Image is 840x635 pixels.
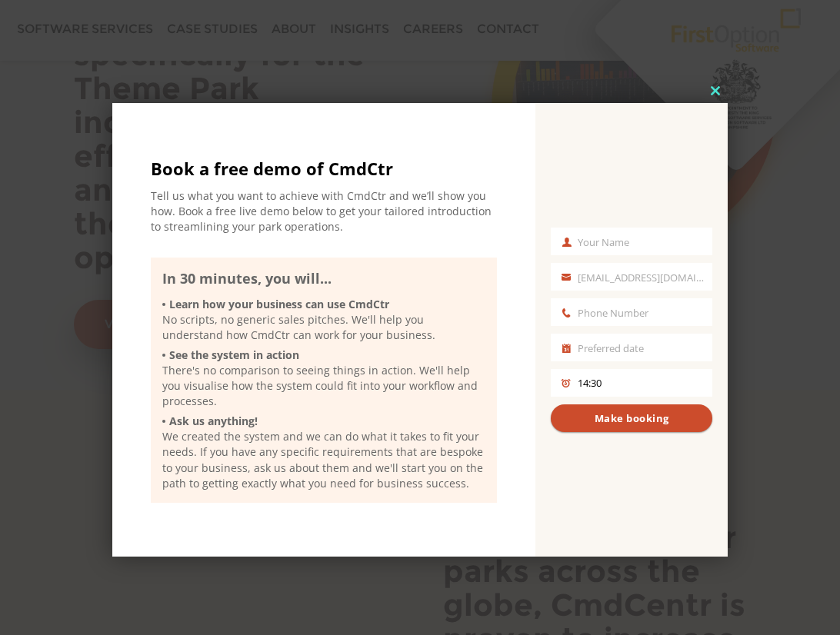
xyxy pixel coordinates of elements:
[151,188,497,235] p: Tell us what you want to achieve with CmdCtr and we’ll show you how. Book a free live demo below ...
[169,297,389,311] strong: Learn how your business can use CmdCtr
[162,347,485,410] li: There's no comparison to seeing things in action. We'll help you visualise how the system could f...
[151,157,393,180] span: Book a free demo of CmdCtr
[162,297,485,344] li: No scripts, no generic sales pitches. We'll help you understand how CmdCtr can work for your busi...
[162,414,485,491] li: We created the system and we can do what it takes to fit your needs. If you have any specific req...
[563,406,700,431] span: Make booking
[169,414,258,428] strong: Ask us anything!
[169,347,299,362] strong: See the system in action
[162,269,485,288] h3: In 30 minutes, you will...
[551,404,712,432] button: Make booking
